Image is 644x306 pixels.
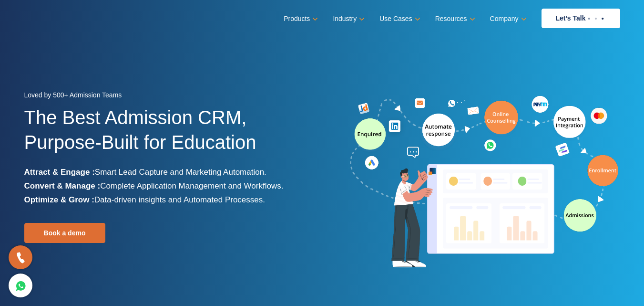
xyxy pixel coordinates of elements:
[333,12,363,26] a: Industry
[284,12,316,26] a: Products
[490,12,525,26] a: Company
[100,181,283,190] span: Complete Application Management and Workflows.
[435,12,473,26] a: Resources
[24,195,94,204] b: Optimize & Grow :
[24,223,105,243] a: Book a demo
[24,105,315,165] h1: The Best Admission CRM, Purpose-Built for Education
[24,168,95,177] b: Attract & Engage :
[24,181,101,190] b: Convert & Manage :
[542,9,620,28] a: Let’s Talk
[379,12,418,26] a: Use Cases
[348,94,620,272] img: admission-software-home-page-header
[94,195,265,204] span: Data-driven insights and Automated Processes.
[95,168,266,177] span: Smart Lead Capture and Marketing Automation.
[24,88,315,105] div: Loved by 500+ Admission Teams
